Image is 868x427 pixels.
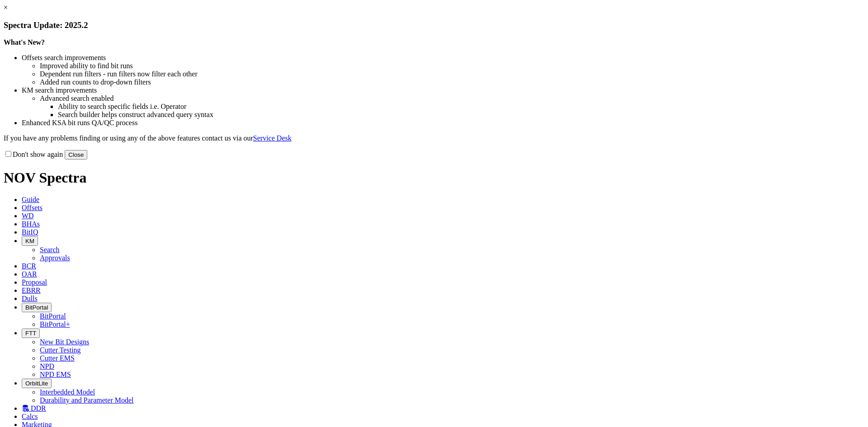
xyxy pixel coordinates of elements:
button: Close [65,150,87,160]
li: Offsets search improvements [22,54,864,62]
li: Search builder helps construct advanced query syntax [58,111,864,119]
span: BitIQ [22,228,38,236]
a: NPD [40,362,54,370]
span: Calcs [22,413,38,420]
a: Service Desk [253,134,292,142]
li: Improved ability to find bit runs [40,62,864,70]
span: Dulls [22,295,38,302]
a: × [4,4,8,11]
a: NPD EMS [40,371,71,378]
a: Cutter EMS [40,354,75,362]
span: Guide [22,196,39,203]
h1: NOV Spectra [4,169,864,186]
a: New Bit Designs [40,338,89,346]
span: BHAs [22,220,40,228]
h3: Spectra Update: 2025.2 [4,20,864,30]
a: Search [40,246,60,253]
span: KM [25,238,34,244]
span: BCR [22,262,36,270]
a: Cutter Testing [40,346,81,354]
a: BitPortal+ [40,320,70,328]
label: Don't show again [4,150,63,158]
li: Advanced search enabled [40,94,864,103]
span: OrbitLite [25,380,48,387]
strong: What's New? [4,38,45,46]
li: Added run counts to drop-down filters [40,78,864,86]
a: Durability and Parameter Model [40,396,134,404]
span: OAR [22,270,37,278]
p: If you have any problems finding or using any of the above features contact us via our [4,134,864,142]
li: KM search improvements [22,86,864,94]
span: DDR [31,404,46,412]
span: WD [22,212,34,220]
a: Interbedded Model [40,388,95,396]
span: Offsets [22,204,42,211]
li: Enhanced KSA bit runs QA/QC process [22,119,864,127]
span: FTT [25,330,36,337]
input: Don't show again [5,151,11,157]
span: BitPortal [25,304,48,311]
span: Proposal [22,278,47,286]
a: BitPortal [40,312,66,320]
li: Dependent run filters - run filters now filter each other [40,70,864,78]
span: EBRR [22,286,41,294]
a: Approvals [40,254,70,262]
li: Ability to search specific fields i.e. Operator [58,103,864,111]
